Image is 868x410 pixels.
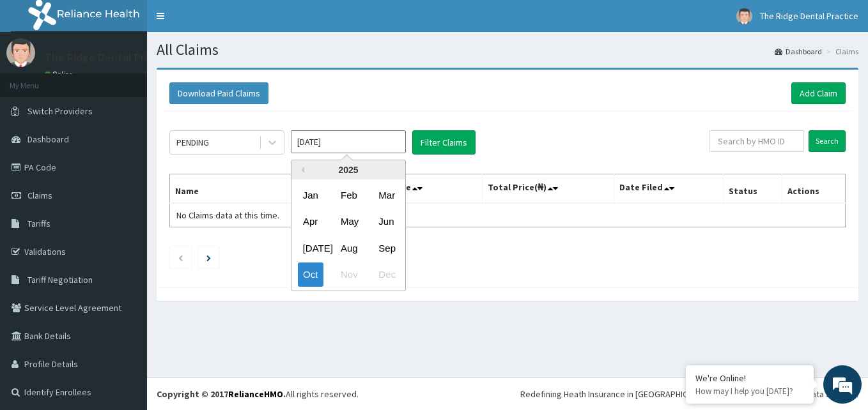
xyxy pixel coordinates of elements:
th: Status [723,174,782,204]
a: Add Claim [791,82,846,104]
a: RelianceHMO [228,388,283,400]
div: Choose October 2025 [298,263,323,287]
div: Choose June 2025 [373,210,399,234]
div: Choose April 2025 [298,210,323,234]
button: Filter Claims [412,130,476,155]
p: The Ridge Dental Practice [45,52,176,63]
button: Previous Year [298,167,304,173]
span: Dashboard [27,133,69,145]
input: Search [809,130,846,152]
a: Previous page [178,252,183,263]
span: Tariffs [27,218,50,229]
a: Dashboard [775,46,822,57]
span: Claims [27,190,52,201]
th: Total Price(₦) [482,174,614,204]
button: Download Paid Claims [169,82,268,104]
div: Choose March 2025 [373,183,399,207]
img: User Image [6,38,35,67]
div: Choose January 2025 [298,183,323,207]
h1: All Claims [157,42,858,58]
input: Select Month and Year [291,130,406,153]
span: No Claims data at this time. [176,209,279,221]
div: Choose September 2025 [373,236,399,260]
li: Claims [823,46,858,57]
a: Next page [206,252,211,263]
input: Search by HMO ID [709,130,804,152]
div: Redefining Heath Insurance in [GEOGRAPHIC_DATA] using Telemedicine and Data Science! [520,388,858,400]
span: The Ridge Dental Practice [760,10,858,22]
div: month 2025-10 [291,182,405,288]
footer: All rights reserved. [147,377,868,410]
div: Choose May 2025 [336,210,361,234]
strong: Copyright © 2017 . [157,388,286,400]
div: Choose July 2025 [298,236,323,260]
th: Actions [782,174,845,204]
div: PENDING [176,136,209,149]
div: Choose August 2025 [336,236,361,260]
div: Choose February 2025 [336,183,361,207]
th: Name [170,174,340,204]
th: Date Filed [614,174,724,204]
span: Tariff Negotiation [27,274,93,285]
a: Online [45,70,75,79]
p: How may I help you today? [695,386,804,397]
div: We're Online! [695,372,804,384]
div: 2025 [291,160,405,179]
img: User Image [736,8,752,24]
span: Switch Providers [27,105,93,117]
